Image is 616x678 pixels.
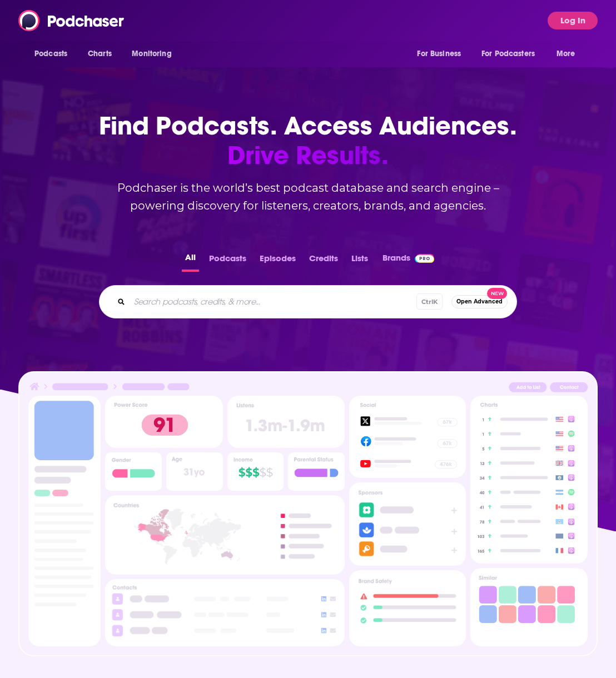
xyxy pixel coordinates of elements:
[456,298,503,305] span: Open Advanced
[348,250,371,272] button: Lists
[33,400,96,611] img: Podcast Insights Sidebar
[86,141,530,170] span: Drive Results.
[382,250,434,272] a: BrandsPodchaser Pro
[487,288,507,300] span: New
[105,396,222,448] img: Podcast Insights Power score
[349,396,466,478] img: Podcast Socials
[86,111,530,170] h1: Find Podcasts. Access Audiences.
[27,43,82,64] button: open menu
[166,452,223,491] img: Podcast Insights Age
[18,10,125,31] img: Podchaser - Follow, Share and Rate Podcasts
[28,381,588,396] img: Podcast Insights Header
[130,293,416,311] input: Search podcasts, credits, & more...
[549,43,589,64] button: open menu
[474,43,551,64] button: open menu
[99,285,517,318] div: Search podcasts, credits, & more...
[417,46,461,62] span: For Business
[557,46,575,62] span: More
[86,179,530,215] h2: Podchaser is the world’s best podcast database and search engine – powering discovery for listene...
[34,46,67,62] span: Podcasts
[105,495,345,575] img: Podcast Insights Countries
[227,396,345,448] img: Podcast Insights Listens
[409,43,475,64] button: open menu
[354,575,461,630] img: Podcast Insights Brand Safety
[475,572,583,626] img: Podcast Insights Similar Podcasts
[415,254,434,263] img: Podchaser Pro
[256,250,299,272] button: Episodes
[81,43,118,64] a: Charts
[288,452,345,491] img: Podcast Insights Parental Status
[206,250,250,272] button: Podcasts
[105,452,162,491] img: Podcast Insights Gender
[227,452,284,491] img: Podcast Insights Income
[349,482,466,566] img: Podcast Sponsors
[481,46,535,62] span: For Podcasters
[182,250,199,272] button: All
[306,250,341,272] button: Credits
[132,46,171,62] span: Monitoring
[470,396,587,564] img: Podcast Insights Charts
[548,12,598,29] button: Log In
[105,579,345,646] img: Podcast Insights Contacts
[451,295,508,308] button: Open AdvancedNew
[124,43,186,64] button: open menu
[416,293,443,310] span: Ctrl K
[88,46,112,62] span: Charts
